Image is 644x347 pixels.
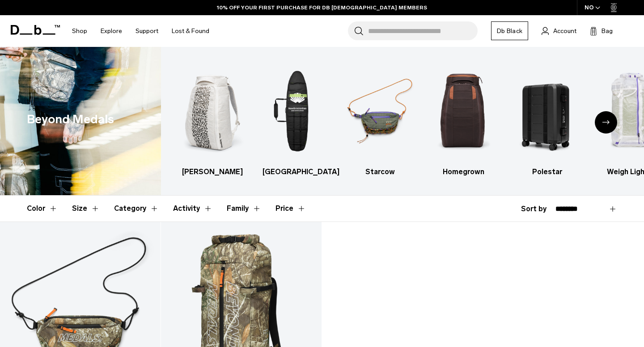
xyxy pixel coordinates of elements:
[430,60,498,162] img: Db
[595,111,617,134] div: Next slide
[275,196,306,222] button: Toggle Price
[72,196,100,222] button: Toggle Filter
[101,15,122,47] a: Explore
[179,60,247,177] li: 1 / 6
[513,60,581,177] a: Db Polestar
[72,15,87,47] a: Shop
[27,196,58,222] button: Toggle Filter
[27,110,114,129] h1: Beyond Medals
[263,60,330,162] img: Db
[65,15,216,47] nav: Main Navigation
[263,167,330,177] h3: [GEOGRAPHIC_DATA]
[172,15,209,47] a: Lost & Found
[553,26,576,36] span: Account
[590,25,613,36] button: Bag
[217,4,427,12] a: 10% OFF YOUR FIRST PURCHASE FOR DB [DEMOGRAPHIC_DATA] MEMBERS
[491,21,528,40] a: Db Black
[114,196,159,222] button: Toggle Filter
[346,60,414,177] a: Db Starcow
[179,60,247,177] a: Db [PERSON_NAME]
[263,60,330,177] li: 2 / 6
[346,167,414,177] h3: Starcow
[179,60,247,162] img: Db
[430,167,498,177] h3: Homegrown
[136,15,158,47] a: Support
[346,60,414,177] li: 3 / 6
[227,196,261,222] button: Toggle Filter
[430,60,498,177] a: Db Homegrown
[179,167,247,177] h3: [PERSON_NAME]
[263,60,330,177] a: Db [GEOGRAPHIC_DATA]
[602,26,613,36] span: Bag
[346,60,414,162] img: Db
[542,25,576,36] a: Account
[513,60,581,177] li: 5 / 6
[173,196,212,222] button: Toggle Filter
[513,60,581,162] img: Db
[430,60,498,177] li: 4 / 6
[513,167,581,177] h3: Polestar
